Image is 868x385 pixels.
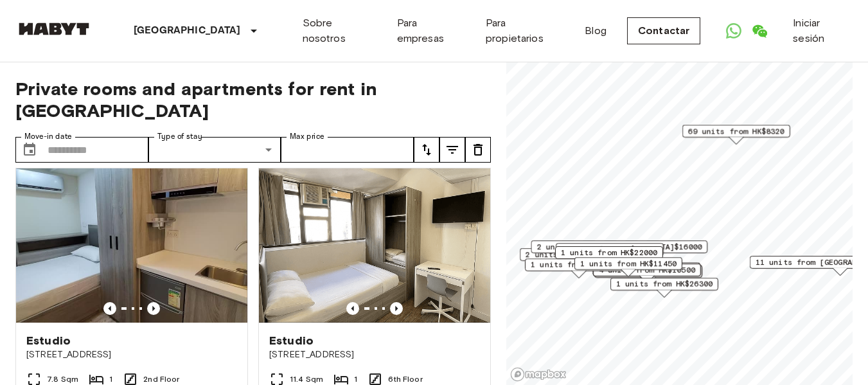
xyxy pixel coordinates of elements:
[269,333,314,348] span: Estudio
[561,247,657,258] span: 1 units from HK$22000
[585,23,607,39] a: Blog
[397,15,465,46] a: Para empresas
[259,168,490,323] img: Marketing picture of unit HK-01-067-031-01
[747,18,772,44] a: Open WeChat
[147,302,160,315] button: Previous image
[26,348,237,361] span: [STREET_ADDRESS]
[303,15,376,46] a: Sobre nosotros
[486,15,564,46] a: Para propietarios
[15,78,491,121] span: Private rooms and apartments for rent in [GEOGRAPHIC_DATA]
[26,333,71,348] span: Estudio
[465,137,491,163] button: tune
[24,131,72,142] label: Move-in date
[793,15,853,46] a: Iniciar sesión
[17,137,42,163] button: Choose date
[688,125,784,137] span: 69 units from HK$8320
[616,278,713,290] span: 1 units from HK$26300
[682,125,790,145] div: Map marker
[531,240,707,260] div: Map marker
[510,367,567,382] a: Mapbox logo
[610,278,718,298] div: Map marker
[627,17,700,44] a: Contactar
[47,373,78,385] span: 7.8 Sqm
[520,248,628,268] div: Map marker
[134,23,241,39] p: [GEOGRAPHIC_DATA]
[103,302,116,315] button: Previous image
[531,259,627,271] span: 1 units from HK$11200
[157,131,202,142] label: Type of stay
[143,373,179,385] span: 2nd Floor
[290,373,323,385] span: 11.4 Sqm
[414,137,439,163] button: tune
[562,244,658,255] span: 1 units from HK$11300
[290,131,324,142] label: Max price
[269,348,480,361] span: [STREET_ADDRESS]
[388,373,422,385] span: 6th Floor
[580,258,677,269] span: 1 units from HK$11450
[574,257,682,277] div: Map marker
[15,22,93,35] img: Habyt
[354,373,357,385] span: 1
[525,258,633,278] div: Map marker
[526,249,622,260] span: 2 units from HK$10650
[109,373,112,385] span: 1
[346,302,359,315] button: Previous image
[439,137,465,163] button: tune
[721,18,747,44] a: Open WhatsApp
[536,241,702,253] span: 2 units from [GEOGRAPHIC_DATA]$16000
[16,168,247,323] img: Marketing picture of unit HK-01-067-006-01
[390,302,403,315] button: Previous image
[556,243,664,263] div: Map marker
[555,246,663,266] div: Map marker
